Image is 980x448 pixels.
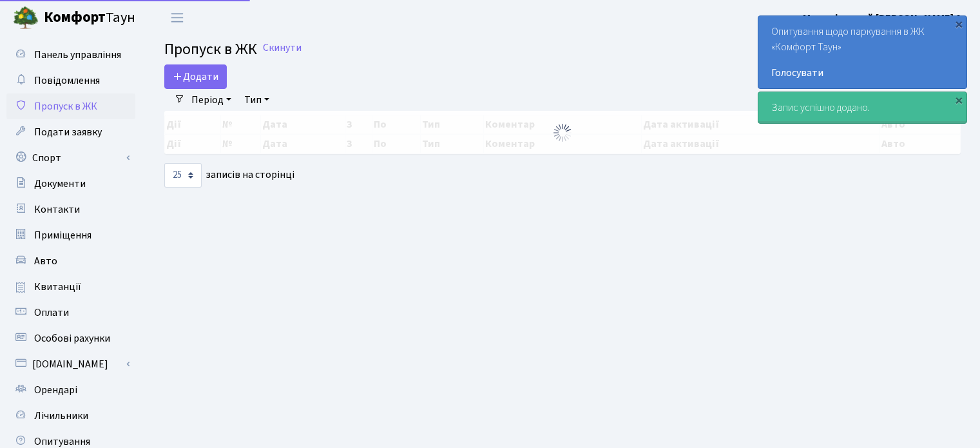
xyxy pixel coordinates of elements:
[44,7,135,29] span: Таун
[803,11,965,25] b: Меленівський [PERSON_NAME] А.
[6,42,135,68] a: Панель управління
[6,377,135,403] a: Орендарі
[34,73,100,88] span: Повідомлення
[552,122,573,143] img: Обробка...
[6,171,135,197] a: Документи
[771,65,954,81] a: Голосувати
[6,274,135,300] a: Квитанції
[6,119,135,145] a: Подати заявку
[164,64,227,89] a: Додати
[6,300,135,326] a: Оплати
[758,16,966,88] div: Опитування щодо паркування в ЖК «Комфорт Таун»
[6,248,135,274] a: Авто
[34,306,69,320] span: Оплати
[6,326,135,351] a: Особові рахунки
[34,280,81,294] span: Квитанції
[34,202,80,217] span: Контакти
[186,89,236,111] a: Період
[6,351,135,377] a: [DOMAIN_NAME]
[6,403,135,429] a: Лічильники
[34,48,121,62] span: Панель управління
[164,38,257,61] span: Пропуск в ЖК
[758,92,966,123] div: Запис успішно додано.
[6,197,135,222] a: Контакти
[239,89,274,111] a: Тип
[34,228,91,242] span: Приміщення
[34,331,110,346] span: Особові рахунки
[263,42,302,54] a: Скинути
[34,99,97,113] span: Пропуск в ЖК
[44,7,106,28] b: Комфорт
[34,254,57,268] span: Авто
[164,163,294,188] label: записів на сторінці
[6,222,135,248] a: Приміщення
[34,125,102,139] span: Подати заявку
[6,145,135,171] a: Спорт
[34,177,86,191] span: Документи
[164,163,202,188] select: записів на сторінці
[161,7,193,28] button: Переключити навігацію
[952,93,965,106] div: ×
[952,17,965,30] div: ×
[173,70,218,84] span: Додати
[34,409,88,423] span: Лічильники
[6,93,135,119] a: Пропуск в ЖК
[6,68,135,93] a: Повідомлення
[13,5,39,31] img: logo.png
[34,383,77,397] span: Орендарі
[803,10,965,26] a: Меленівський [PERSON_NAME] А.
